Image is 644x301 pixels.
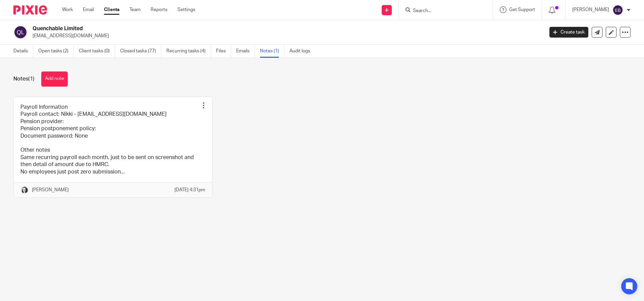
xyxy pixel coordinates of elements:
[289,45,315,58] a: Audit logs
[236,45,255,58] a: Emails
[174,187,205,193] p: [DATE] 4:31pm
[151,6,167,13] a: Reports
[33,25,438,32] h2: Quenchable Limited
[216,45,231,58] a: Files
[13,25,28,39] img: svg%3E
[13,76,35,83] h1: Notes
[177,6,195,13] a: Settings
[83,6,94,13] a: Email
[41,71,68,87] button: Add note
[32,187,69,193] p: [PERSON_NAME]
[28,76,35,82] span: (1)
[549,27,588,38] a: Create task
[612,5,623,15] img: svg%3E
[13,5,47,14] img: Pixie
[509,7,535,12] span: Get Support
[104,6,119,13] a: Clients
[62,6,73,13] a: Work
[33,33,539,39] p: [EMAIL_ADDRESS][DOMAIN_NAME]
[79,45,115,58] a: Client tasks (0)
[572,6,609,13] p: [PERSON_NAME]
[38,45,74,58] a: Open tasks (2)
[412,8,473,14] input: Search
[13,45,33,58] a: Details
[129,6,141,13] a: Team
[120,45,161,58] a: Closed tasks (77)
[20,186,29,194] img: T1JH8BBNX-UMG48CW64-d2649b4fbe26-512.png
[260,45,284,58] a: Notes (1)
[166,45,211,58] a: Recurring tasks (4)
